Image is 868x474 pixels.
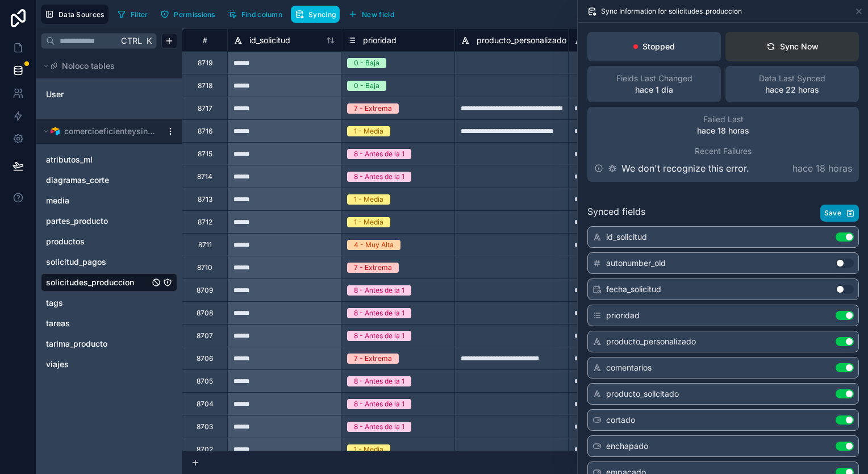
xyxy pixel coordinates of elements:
div: Sync Now [766,41,819,52]
span: atributos_ml [46,154,93,165]
span: Fields Last Changed [616,73,692,84]
div: 1 - Media [354,194,383,205]
div: 8 - Antes de la 1 [354,376,404,386]
div: 8716 [198,127,212,136]
div: partes_producto [41,212,177,230]
span: media [46,195,69,206]
span: Syncing [308,10,336,19]
span: comercioeficienteysingular [64,126,156,137]
div: diagramas_corte [41,171,177,189]
div: 7 - Extrema [354,103,392,114]
span: Synced fields [587,205,645,222]
div: 8717 [198,104,212,113]
a: solicitudes_produccion [46,277,149,288]
div: 8 - Antes de la 1 [354,285,404,296]
span: Failed Last [703,114,744,125]
span: Noloco tables [62,60,115,72]
span: comentarios [606,362,652,373]
div: 8718 [198,81,212,90]
a: productos [46,236,149,247]
div: 8 - Antes de la 1 [354,308,404,318]
span: tags [46,297,63,309]
button: Airtable Logocomercioeficienteysingular [41,123,161,139]
div: 8713 [198,195,212,204]
div: 0 - Baja [354,58,379,68]
span: enchapado [606,440,648,452]
a: User [46,89,138,100]
div: # [191,36,219,44]
div: 8704 [197,400,214,409]
div: User [41,85,177,103]
span: K [145,37,153,45]
div: media [41,192,177,210]
span: cortado [606,414,635,426]
p: hace 18 horas [697,125,749,136]
div: solicitudes_produccion [41,273,177,292]
div: 7 - Extrema [354,354,392,364]
div: 8703 [197,422,213,431]
div: 8706 [197,354,213,363]
span: producto_solicitado [606,388,679,400]
span: prioridad [363,35,397,46]
div: 1 - Media [354,217,383,227]
div: 1 - Media [354,444,383,455]
div: 8702 [197,445,213,454]
a: partes_producto [46,215,149,227]
span: autonumber_old [606,257,666,269]
a: atributos_ml [46,154,149,165]
a: tarima_producto [46,338,149,350]
div: viajes [41,355,177,373]
a: media [46,195,149,206]
div: 8714 [197,172,212,181]
span: diagramas_corte [46,174,109,186]
a: Permissions [156,6,223,23]
span: Ctrl [120,34,143,48]
span: Sync Information for solicitudes_produccion [601,7,742,16]
div: 8707 [197,331,213,340]
span: solicitudes_produccion [46,277,134,288]
a: solicitud_pagos [46,256,149,268]
span: viajes [46,359,69,370]
div: 1 - Media [354,126,383,136]
span: Find column [241,10,282,19]
div: 4 - Muy Alta [354,240,394,250]
div: 8 - Antes de la 1 [354,172,404,182]
div: 8705 [197,377,213,386]
span: solicitud_pagos [46,256,106,268]
div: 8715 [198,149,212,159]
span: Filter [131,10,148,19]
span: producto_personalizado [606,336,696,347]
div: 8719 [198,59,212,68]
p: We don't recognize this error. [621,161,749,175]
div: 8712 [198,218,212,227]
button: New field [344,6,398,23]
div: tarima_producto [41,335,177,353]
div: 8 - Antes de la 1 [354,422,404,432]
span: id_solicitud [249,35,290,46]
button: Find column [224,6,286,23]
span: tarima_producto [46,338,107,350]
button: Noloco tables [41,58,170,74]
span: fecha_solicitud [606,284,661,295]
span: Permissions [174,10,215,19]
span: producto_personalizado [477,35,566,46]
div: 8 - Antes de la 1 [354,149,404,159]
span: Save [824,209,841,218]
span: Data Last Synced [759,73,825,84]
span: User [46,89,64,100]
div: 8708 [197,309,213,318]
a: viajes [46,359,149,370]
img: Airtable Logo [51,127,60,136]
span: Data Sources [59,10,105,19]
div: atributos_ml [41,151,177,169]
button: Sync Now [725,32,859,61]
span: partes_producto [46,215,108,227]
div: 8709 [197,286,213,295]
span: tareas [46,318,70,329]
span: New field [362,10,394,19]
button: Save [820,205,859,222]
div: solicitud_pagos [41,253,177,271]
p: Stopped [642,41,675,52]
div: tareas [41,314,177,332]
span: productos [46,236,85,247]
